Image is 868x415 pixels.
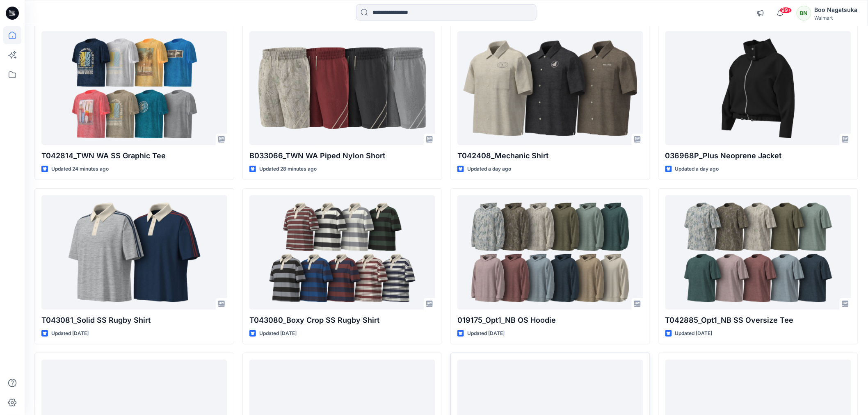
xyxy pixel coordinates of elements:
[665,150,851,162] p: 036968P_Plus Neoprene Jacket
[249,31,435,145] a: B033066_TWN WA Piped Nylon Short
[51,329,89,338] p: Updated [DATE]
[41,150,227,162] p: T042814_TWN WA SS Graphic Tee
[815,5,858,15] div: Boo Nagatsuka
[41,31,227,145] a: T042814_TWN WA SS Graphic Tee
[780,7,792,14] span: 99+
[467,165,511,173] p: Updated a day ago
[467,329,505,338] p: Updated [DATE]
[457,150,643,162] p: T042408_Mechanic Shirt
[41,195,227,309] a: T043081_Solid SS Rugby Shirt
[457,315,643,326] p: 019175_Opt1_NB OS Hoodie
[249,315,435,326] p: T043080_Boxy Crop SS Rugby Shirt
[457,195,643,309] a: 019175_Opt1_NB OS Hoodie
[675,165,719,173] p: Updated a day ago
[41,315,227,326] p: T043081_Solid SS Rugby Shirt
[815,15,858,21] div: Walmart
[259,165,317,173] p: Updated 28 minutes ago
[249,195,435,309] a: T043080_Boxy Crop SS Rugby Shirt
[665,315,851,326] p: T042885_Opt1_NB SS Oversize Tee
[457,31,643,145] a: T042408_Mechanic Shirt
[797,6,811,21] div: BN
[249,150,435,162] p: B033066_TWN WA Piped Nylon Short
[675,329,713,338] p: Updated [DATE]
[51,165,109,173] p: Updated 24 minutes ago
[665,31,851,145] a: 036968P_Plus Neoprene Jacket
[259,329,297,338] p: Updated [DATE]
[665,195,851,309] a: T042885_Opt1_NB SS Oversize Tee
